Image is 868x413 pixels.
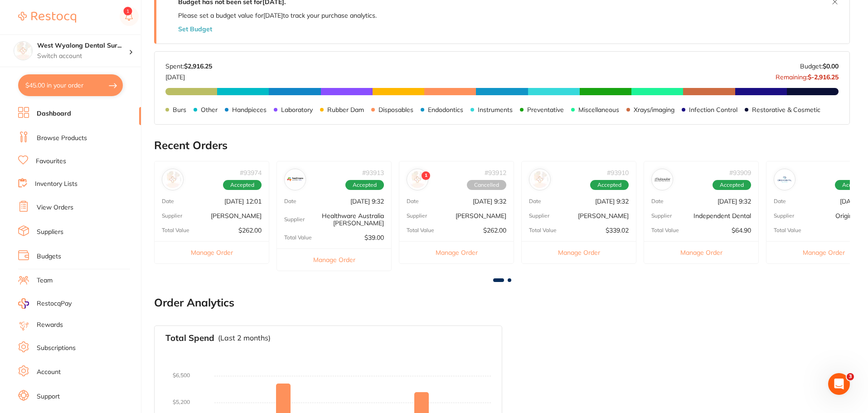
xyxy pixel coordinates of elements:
p: Supplier [162,213,182,219]
p: [PERSON_NAME] [211,212,262,219]
p: Total Value [651,227,679,233]
p: Date [407,198,419,204]
iframe: Intercom live chat [828,373,850,395]
p: [DATE] [165,70,212,81]
p: Supplier [284,216,305,223]
p: Date [651,198,664,204]
p: [DATE] 9:32 [350,198,384,205]
p: [PERSON_NAME] [456,212,506,219]
span: 1 [422,171,430,180]
p: Date [284,198,296,204]
a: Restocq Logo [18,7,76,28]
p: # 93912 [485,169,506,176]
p: Xrays/imaging [634,106,674,113]
p: Budget: [800,63,839,70]
a: Dashboard [37,109,71,118]
a: Support [37,392,60,401]
p: [DATE] 9:32 [473,198,506,205]
img: Independent Dental [654,171,671,188]
p: Supplier [651,213,672,219]
p: Switch account [37,52,129,61]
button: Manage Order [644,241,758,263]
h2: Order Analytics [154,296,850,309]
p: Date [162,198,174,204]
img: RestocqPay [18,298,29,309]
a: Account [37,368,61,377]
p: Please set a budget value for [DATE] to track your purchase analytics. [178,12,377,19]
a: Subscriptions [37,344,76,353]
p: # 93910 [607,169,629,176]
a: Suppliers [37,228,63,237]
p: [DATE] 9:32 [595,198,629,205]
p: Independent Dental [693,212,751,219]
p: $339.02 [606,227,629,234]
strong: $0.00 [823,62,839,70]
a: Rewards [37,321,63,330]
p: Spent: [165,63,212,70]
h4: West Wyalong Dental Surgery (DentalTown 4) [37,41,129,50]
a: Browse Products [37,134,87,143]
p: $262.00 [238,227,262,234]
a: RestocqPay [18,298,72,309]
p: Total Value [407,227,434,233]
span: 3 [847,373,854,380]
p: Infection Control [689,106,737,113]
a: Favourites [36,157,66,166]
span: Accepted [223,180,262,190]
p: Date [774,198,786,204]
p: (Last 2 months) [218,334,271,342]
a: Inventory Lists [35,180,78,189]
p: # 93913 [362,169,384,176]
p: Total Value [284,234,312,241]
strong: $-2,916.25 [808,73,839,81]
a: Budgets [37,252,61,261]
button: Set Budget [178,25,212,33]
p: Handpieces [232,106,267,113]
p: $262.00 [483,227,506,234]
span: Cancelled [467,180,506,190]
button: Manage Order [155,241,269,263]
a: Team [37,276,53,285]
img: Healthware Australia Ridley [286,171,304,188]
p: # 93974 [240,169,262,176]
strong: $2,916.25 [184,62,212,70]
img: Adam Dental [409,171,426,188]
p: Instruments [478,106,513,113]
p: [PERSON_NAME] [578,212,629,219]
p: # 93909 [729,169,751,176]
p: Miscellaneous [578,106,619,113]
p: Preventative [527,106,564,113]
p: Laboratory [281,106,313,113]
a: View Orders [37,203,73,212]
button: Manage Order [399,241,514,263]
p: Healthware Australia [PERSON_NAME] [305,212,384,227]
span: RestocqPay [37,299,72,308]
p: Remaining: [776,70,839,81]
p: [DATE] 12:01 [224,198,262,205]
img: Henry Schein Halas [531,171,548,188]
p: $64.90 [732,227,751,234]
img: Origin Dental [776,171,793,188]
button: Manage Order [277,248,391,271]
p: Total Value [529,227,557,233]
p: Supplier [407,213,427,219]
p: [DATE] 9:32 [718,198,751,205]
p: $39.00 [364,234,384,241]
p: Rubber Dam [327,106,364,113]
span: Accepted [345,180,384,190]
p: Total Value [774,227,801,233]
img: Adam Dental [164,171,181,188]
p: Date [529,198,541,204]
span: Accepted [590,180,629,190]
p: Restorative & Cosmetic [752,106,820,113]
p: Supplier [774,213,794,219]
p: Burs [173,106,186,113]
p: Other [201,106,218,113]
img: Restocq Logo [18,12,76,23]
p: Supplier [529,213,549,219]
button: Manage Order [522,241,636,263]
p: Total Value [162,227,189,233]
img: West Wyalong Dental Surgery (DentalTown 4) [14,42,32,60]
p: Endodontics [428,106,463,113]
h3: Total Spend [165,333,214,343]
